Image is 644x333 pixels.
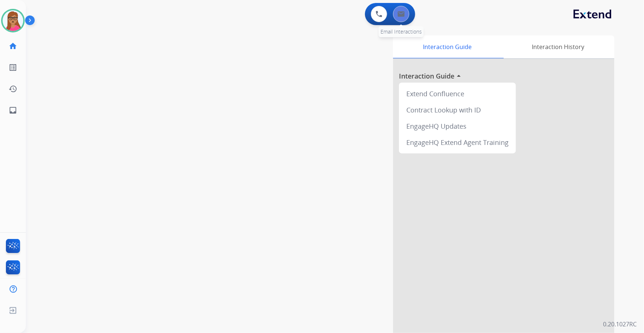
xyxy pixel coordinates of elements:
[502,35,614,58] div: Interaction History
[8,106,17,115] mat-icon: inbox
[402,134,513,150] div: EngageHQ Extend Agent Training
[380,28,422,35] span: Email Interactions
[393,35,502,58] div: Interaction Guide
[402,102,513,118] div: Contract Lookup with ID
[8,42,17,51] mat-icon: home
[603,320,637,329] p: 0.20.1027RC
[3,10,23,31] img: avatar
[402,118,513,134] div: EngageHQ Updates
[8,84,17,93] mat-icon: history
[402,86,513,102] div: Extend Confluence
[8,63,17,72] mat-icon: list_alt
